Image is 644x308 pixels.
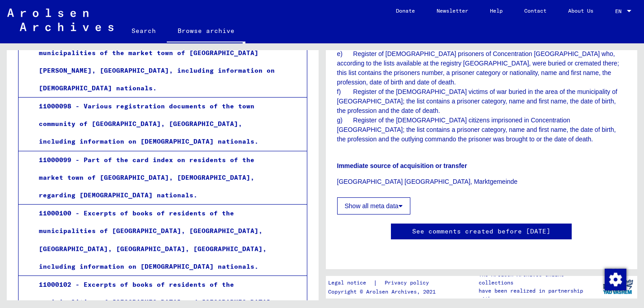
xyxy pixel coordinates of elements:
[328,288,440,296] p: Copyright © Arolsen Archives, 2021
[167,20,245,43] a: Browse archive
[32,98,275,151] div: 11000098 - Various registration documents of the town community of [GEOGRAPHIC_DATA], [GEOGRAPHIC...
[7,9,113,31] img: Arolsen_neg.svg
[605,269,626,290] img: Change consent
[121,20,167,42] a: Search
[32,151,275,205] div: 11000099 - Part of the card index on residents of the market town of [GEOGRAPHIC_DATA], [DEMOGRAP...
[479,287,598,303] p: have been realized in partnership with
[337,162,467,169] b: Immediate source of acquisition or transfer
[337,197,410,215] button: Show all meta data
[479,271,598,287] p: The Arolsen Archives online collections
[32,26,275,97] div: 11000097 - Card index regarding households of the municipalities of the market town of [GEOGRAPHI...
[412,227,550,236] a: See comments created before [DATE]
[328,278,373,288] a: Legal notice
[328,278,440,288] div: |
[615,8,625,14] span: EN
[601,275,635,298] img: yv_logo.png
[32,205,275,275] div: 11000100 - Excerpts of books of residents of the municipalities of [GEOGRAPHIC_DATA], [GEOGRAPHIC...
[377,278,440,288] a: Privacy policy
[337,177,626,187] p: [GEOGRAPHIC_DATA] [GEOGRAPHIC_DATA], Marktgemeinde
